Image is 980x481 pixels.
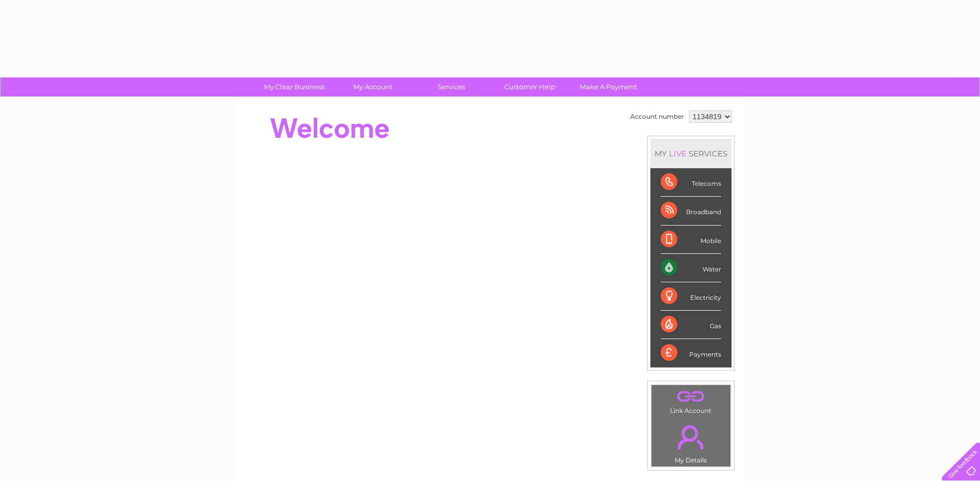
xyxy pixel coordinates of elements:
[667,149,689,158] div: LIVE
[661,311,721,339] div: Gas
[654,388,728,406] a: .
[654,419,728,455] a: .
[661,282,721,311] div: Electricity
[661,254,721,282] div: Water
[661,339,721,367] div: Payments
[650,139,732,168] div: MY SERVICES
[651,384,731,417] td: Link Account
[661,168,721,197] div: Telecoms
[252,77,337,97] a: My Clear Business
[487,77,572,97] a: Customer Help
[651,416,731,467] td: My Details
[330,77,415,97] a: My Account
[566,77,651,97] a: Make A Payment
[628,108,687,125] td: Account number
[409,77,494,97] a: Services
[661,197,721,225] div: Broadband
[661,226,721,254] div: Mobile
